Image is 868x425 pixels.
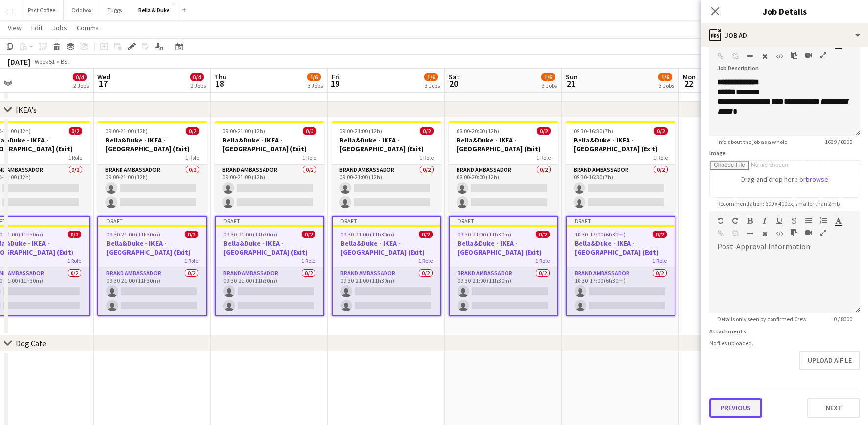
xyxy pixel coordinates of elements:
[16,105,37,115] div: IKEA's
[4,22,25,34] a: View
[566,216,675,316] app-job-card: Draft10:30-17:00 (6h30m)0/2Bella&Duke - IKEA - [GEOGRAPHIC_DATA] (Exit)1 RoleBrand Ambassador0/21...
[332,136,441,153] h3: Bella&Duke - IKEA - [GEOGRAPHIC_DATA] (Exit)
[105,127,148,135] span: 09:00-21:00 (12h)
[215,72,227,81] span: Thu
[332,216,441,316] app-job-card: Draft09:30-21:00 (11h30m)0/2Bella&Duke - IKEA - [GEOGRAPHIC_DATA] (Exit)1 RoleBrand Ambassador0/2...
[805,229,812,236] button: Insert video
[48,22,71,34] a: Jobs
[223,231,277,238] span: 09:30-21:00 (11h30m)
[330,78,339,89] span: 19
[185,154,199,161] span: 1 Role
[761,217,768,225] button: Italic
[805,51,812,59] button: Insert video
[791,217,797,225] button: Strikethrough
[96,78,110,89] span: 17
[98,268,206,315] app-card-role: Brand Ambassador0/209:30-21:00 (11h30m)
[791,51,797,59] button: Paste as plain text
[216,217,323,225] div: Draft
[301,257,315,264] span: 1 Role
[213,78,227,89] span: 18
[457,127,499,135] span: 08:00-20:00 (12h)
[97,136,207,153] h3: Bella&Duke - IKEA - [GEOGRAPHIC_DATA] (Exit)
[420,127,434,135] span: 0/2
[564,78,578,89] span: 21
[449,136,558,153] h3: Bella&Duke - IKEA - [GEOGRAPHIC_DATA] (Exit)
[332,165,441,212] app-card-role: Brand Ambassador0/209:00-21:00 (12h)
[717,217,724,225] button: Undo
[652,257,667,264] span: 1 Role
[450,239,557,257] h3: Bella&Duke - IKEA - [GEOGRAPHIC_DATA] (Exit)
[73,22,103,34] a: Comms
[450,268,557,315] app-card-role: Brand Ambassador0/209:30-21:00 (11h30m)
[835,217,842,225] button: Text Color
[333,239,440,257] h3: Bella&Duke - IKEA - [GEOGRAPHIC_DATA] (Exit)
[709,328,746,335] label: Attachments
[817,138,860,145] span: 1639 / 8000
[776,217,783,225] button: Underline
[97,121,207,212] app-job-card: 09:00-21:00 (12h)0/2Bella&Duke - IKEA - [GEOGRAPHIC_DATA] (Exit)1 RoleBrand Ambassador0/209:00-21...
[332,72,339,81] span: Fri
[419,154,434,161] span: 1 Role
[447,78,459,89] span: 20
[747,230,753,237] button: Horizontal Line
[575,231,626,238] span: 10:30-17:00 (6h30m)
[31,24,43,32] span: Edit
[747,217,753,225] button: Bold
[302,231,315,238] span: 0/2
[566,165,675,212] app-card-role: Brand Ambassador0/209:30-16:30 (7h)
[449,165,558,212] app-card-role: Brand Ambassador0/208:00-20:00 (12h)
[567,239,675,257] h3: Bella&Duke - IKEA - [GEOGRAPHIC_DATA] (Exit)
[761,52,768,60] button: Clear Formatting
[536,231,550,238] span: 0/2
[653,154,668,161] span: 1 Role
[67,257,81,264] span: 1 Role
[215,121,324,212] app-job-card: 09:00-21:00 (12h)0/2Bella&Duke - IKEA - [GEOGRAPHIC_DATA] (Exit)1 RoleBrand Ambassador0/209:00-21...
[799,351,860,370] button: Upload a file
[567,217,675,225] div: Draft
[216,239,323,257] h3: Bella&Duke - IKEA - [GEOGRAPHIC_DATA] (Exit)
[535,257,550,264] span: 1 Role
[566,121,675,212] app-job-card: 09:30-16:30 (7h)0/2Bella&Duke - IKEA - [GEOGRAPHIC_DATA] (Exit)1 RoleBrand Ambassador0/209:30-16:...
[190,73,204,81] span: 0/4
[339,127,382,135] span: 09:00-21:00 (12h)
[807,398,860,418] button: Next
[8,57,30,67] div: [DATE]
[27,22,47,34] a: Edit
[709,339,860,347] div: No files uploaded.
[332,121,441,212] app-job-card: 09:00-21:00 (12h)0/2Bella&Duke - IKEA - [GEOGRAPHIC_DATA] (Exit)1 RoleBrand Ambassador0/209:00-21...
[449,121,558,212] app-job-card: 08:00-20:00 (12h)0/2Bella&Duke - IKEA - [GEOGRAPHIC_DATA] (Exit)1 RoleBrand Ambassador0/208:00-20...
[418,257,433,264] span: 1 Role
[98,239,206,257] h3: Bella&Duke - IKEA - [GEOGRAPHIC_DATA] (Exit)
[542,82,557,89] div: 3 Jobs
[106,231,160,238] span: 09:30-21:00 (11h30m)
[449,72,459,81] span: Sat
[776,230,783,237] button: HTML Code
[654,127,668,135] span: 0/2
[191,82,206,89] div: 2 Jobs
[16,338,46,348] div: Dog Cafe
[215,136,324,153] h3: Bella&Duke - IKEA - [GEOGRAPHIC_DATA] (Exit)
[97,216,207,316] app-job-card: Draft09:30-21:00 (11h30m)0/2Bella&Duke - IKEA - [GEOGRAPHIC_DATA] (Exit)1 RoleBrand Ambassador0/2...
[659,82,674,89] div: 3 Jobs
[424,73,438,81] span: 1/6
[77,24,99,32] span: Comms
[185,231,198,238] span: 0/2
[20,0,64,20] button: Pact Coffee
[184,257,198,264] span: 1 Role
[32,58,57,65] span: Week 51
[307,73,321,81] span: 1/6
[425,82,440,89] div: 3 Jobs
[73,82,89,89] div: 2 Jobs
[537,127,551,135] span: 0/2
[653,231,667,238] span: 0/2
[68,231,81,238] span: 0/2
[826,315,860,323] span: 0 / 8000
[222,127,265,135] span: 09:00-21:00 (12h)
[683,72,696,81] span: Mon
